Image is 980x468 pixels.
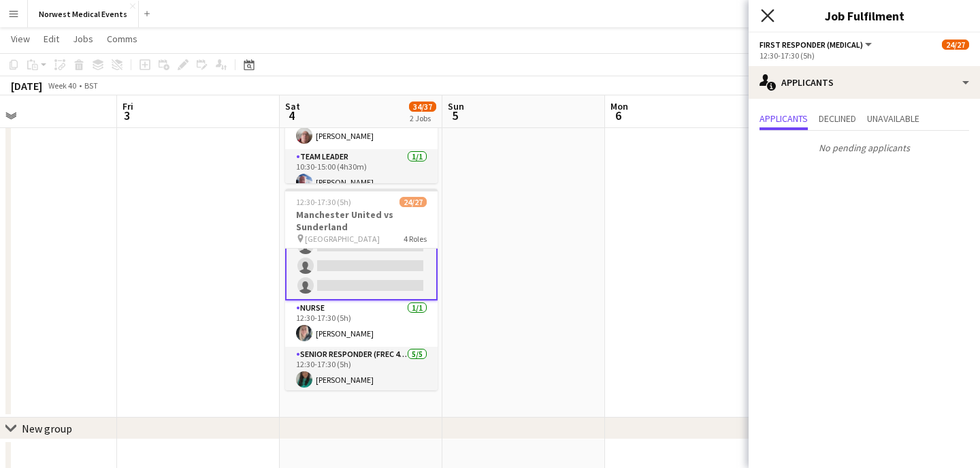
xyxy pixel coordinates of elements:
[448,100,464,112] span: Sun
[5,30,35,48] a: View
[11,33,30,45] span: View
[759,50,969,61] div: 12:30-17:30 (5h)
[28,1,139,27] button: Norwest Medical Events
[608,108,628,123] span: 6
[749,7,980,25] h3: Job Fulfilment
[759,114,808,123] span: Applicants
[399,197,427,207] span: 24/27
[283,108,300,123] span: 4
[410,113,436,123] div: 2 Jobs
[84,80,98,91] div: BST
[759,40,874,50] button: First Responder (Medical)
[107,33,137,45] span: Comms
[749,66,980,99] div: Applicants
[120,108,133,123] span: 3
[285,300,438,347] app-card-role: Nurse1/112:30-17:30 (5h)[PERSON_NAME]
[404,234,427,244] span: 4 Roles
[446,108,464,123] span: 5
[38,30,65,48] a: Edit
[305,234,380,244] span: [GEOGRAPHIC_DATA]
[819,114,856,123] span: Declined
[285,100,300,112] span: Sat
[45,80,79,91] span: Week 40
[22,422,72,435] div: New group
[867,114,919,123] span: Unavailable
[73,33,93,45] span: Jobs
[610,100,628,112] span: Mon
[285,149,438,196] app-card-role: Team Leader1/110:30-15:00 (4h30m)[PERSON_NAME]
[296,197,351,207] span: 12:30-17:30 (5h)
[409,102,436,112] span: 34/37
[101,30,143,48] a: Comms
[285,189,438,390] app-job-card: 12:30-17:30 (5h)24/27Manchester United vs Sunderland [GEOGRAPHIC_DATA]4 Roles[PERSON_NAME][PERSON...
[11,79,42,93] div: [DATE]
[67,30,99,48] a: Jobs
[942,40,969,50] span: 24/27
[749,136,980,159] p: No pending applicants
[122,100,133,112] span: Fri
[285,208,438,233] h3: Manchester United vs Sunderland
[759,40,863,50] span: First Responder (Medical)
[44,33,59,45] span: Edit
